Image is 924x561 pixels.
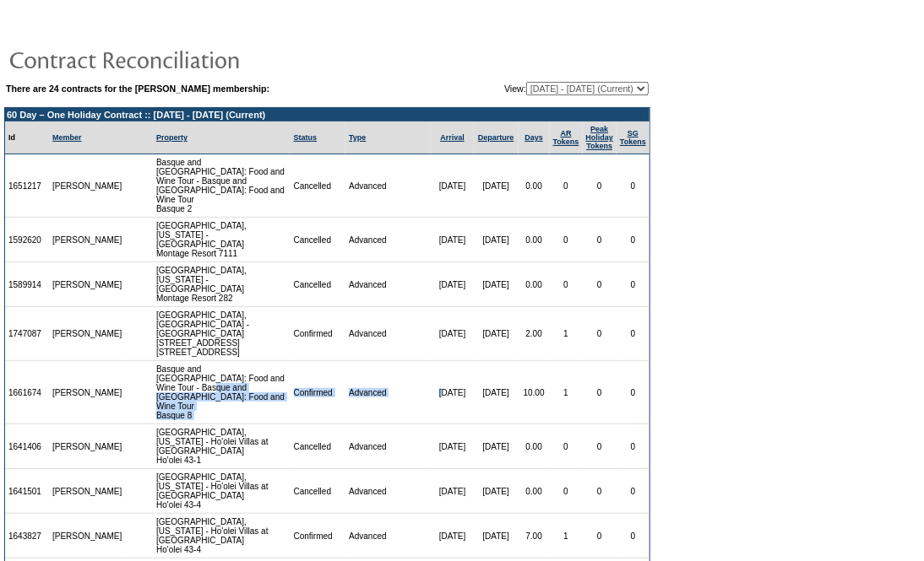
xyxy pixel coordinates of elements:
td: 0 [617,469,650,514]
td: 0 [583,514,617,558]
td: Cancelled [291,218,346,262]
img: pgTtlContractReconciliation.gif [8,42,346,76]
a: Arrival [440,133,465,142]
a: Property [156,133,188,142]
td: [GEOGRAPHIC_DATA], [US_STATE] - [GEOGRAPHIC_DATA] Montage Resort 282 [153,262,291,307]
td: View: [421,82,649,95]
td: [PERSON_NAME] [49,361,126,424]
td: 1747087 [5,307,49,361]
td: Confirmed [291,361,346,424]
a: ARTokens [553,129,579,146]
td: [GEOGRAPHIC_DATA], [US_STATE] - Ho'olei Villas at [GEOGRAPHIC_DATA] Ho'olei 43-4 [153,469,291,514]
td: Advanced [345,469,431,514]
a: Status [294,133,318,142]
td: 0 [583,218,617,262]
td: [DATE] [431,361,473,424]
td: 0 [617,154,650,218]
td: 0 [550,218,583,262]
td: [PERSON_NAME] [49,307,126,361]
td: 10.00 [519,361,550,424]
td: [GEOGRAPHIC_DATA], [US_STATE] - Ho'olei Villas at [GEOGRAPHIC_DATA] Ho'olei 43-1 [153,424,291,469]
td: [DATE] [474,424,519,469]
td: 1 [550,361,583,424]
td: 0 [583,361,617,424]
td: 1661674 [5,361,49,424]
a: Peak HolidayTokens [586,125,614,150]
td: 1592620 [5,218,49,262]
td: [PERSON_NAME] [49,469,126,514]
td: 0.00 [519,218,550,262]
td: 0 [583,424,617,469]
td: 0.00 [519,424,550,469]
td: [GEOGRAPHIC_DATA], [US_STATE] - Ho'olei Villas at [GEOGRAPHIC_DATA] Ho'olei 43-4 [153,514,291,558]
td: 0 [617,218,650,262]
a: Days [525,133,543,142]
a: Member [52,133,82,142]
td: 0 [617,514,650,558]
td: 1 [550,514,583,558]
a: Departure [478,133,514,142]
a: Type [349,133,366,142]
td: 0 [550,154,583,218]
td: [DATE] [474,307,519,361]
td: 2.00 [519,307,550,361]
td: 1643827 [5,514,49,558]
td: [PERSON_NAME] [49,424,126,469]
td: 0 [583,154,617,218]
td: Advanced [345,262,431,307]
td: 0 [617,307,650,361]
td: [DATE] [431,469,473,514]
td: 0.00 [519,262,550,307]
td: 0 [583,469,617,514]
td: [PERSON_NAME] [49,154,126,218]
td: 1641406 [5,424,49,469]
td: [PERSON_NAME] [49,218,126,262]
td: 0.00 [519,154,550,218]
td: 7.00 [519,514,550,558]
td: 0 [583,262,617,307]
td: 1651217 [5,154,49,218]
td: 0 [550,424,583,469]
td: 0 [583,307,617,361]
td: [DATE] [474,262,519,307]
a: SGTokens [620,129,646,146]
td: 60 Day – One Holiday Contract :: [DATE] - [DATE] (Current) [5,108,650,121]
td: [DATE] [431,307,473,361]
td: 0 [550,262,583,307]
td: Confirmed [291,307,346,361]
td: Cancelled [291,424,346,469]
td: [DATE] [431,514,473,558]
td: Advanced [345,361,431,424]
td: Cancelled [291,469,346,514]
td: Basque and [GEOGRAPHIC_DATA]: Food and Wine Tour - Basque and [GEOGRAPHIC_DATA]: Food and Wine To... [153,361,291,424]
td: 0 [617,361,650,424]
td: Advanced [345,218,431,262]
td: [PERSON_NAME] [49,262,126,307]
td: Advanced [345,154,431,218]
td: [DATE] [431,154,473,218]
td: 0 [617,424,650,469]
td: Basque and [GEOGRAPHIC_DATA]: Food and Wine Tour - Basque and [GEOGRAPHIC_DATA]: Food and Wine To... [153,154,291,218]
td: [GEOGRAPHIC_DATA], [US_STATE] - [GEOGRAPHIC_DATA] Montage Resort 7111 [153,218,291,262]
td: [DATE] [431,218,473,262]
td: [PERSON_NAME] [49,514,126,558]
td: Cancelled [291,262,346,307]
td: [DATE] [474,154,519,218]
td: [DATE] [474,361,519,424]
td: [DATE] [431,424,473,469]
td: 1641501 [5,469,49,514]
td: Cancelled [291,154,346,218]
td: [DATE] [474,514,519,558]
td: Id [5,121,49,154]
td: [DATE] [431,262,473,307]
td: [DATE] [474,469,519,514]
td: 0.00 [519,469,550,514]
td: 0 [617,262,650,307]
td: Advanced [345,424,431,469]
td: [DATE] [474,218,519,262]
td: Confirmed [291,514,346,558]
b: There are 24 contracts for the [PERSON_NAME] membership: [6,84,269,94]
td: Advanced [345,307,431,361]
td: [GEOGRAPHIC_DATA], [GEOGRAPHIC_DATA] - [GEOGRAPHIC_DATA][STREET_ADDRESS] [STREET_ADDRESS] [153,307,291,361]
td: 1 [550,307,583,361]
